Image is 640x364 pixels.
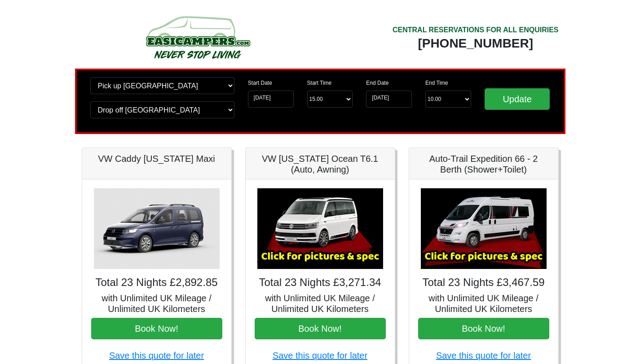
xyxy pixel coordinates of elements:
input: Start Date [248,91,294,108]
h5: with Unlimited UK Mileage / Unlimited UK Kilometers [255,293,386,314]
a: Save this quote for later [109,351,204,360]
h4: Total 23 Nights £2,892.85 [91,276,222,289]
button: Book Now! [91,318,222,339]
h5: Auto-Trail Expedition 66 - 2 Berth (Shower+Toilet) [418,153,549,175]
input: Update [485,88,550,110]
img: VW California Ocean T6.1 (Auto, Awning) [257,188,383,269]
h5: with Unlimited UK Mileage / Unlimited UK Kilometers [91,293,222,314]
button: Book Now! [418,318,549,339]
input: Return Date [366,91,412,108]
label: End Time [425,79,448,87]
div: CENTRAL RESERVATIONS FOR ALL ENQUIRIES [393,25,559,35]
label: End Date [366,79,388,87]
img: VW Caddy California Maxi [94,188,220,269]
h4: Total 23 Nights £3,271.34 [255,276,386,289]
button: Book Now! [255,318,386,339]
label: Start Time [307,79,332,87]
a: Save this quote for later [436,351,531,360]
h4: Total 23 Nights £3,467.59 [418,276,549,289]
h5: VW [US_STATE] Ocean T6.1 (Auto, Awning) [255,153,386,175]
a: Save this quote for later [273,351,367,360]
h5: VW Caddy [US_STATE] Maxi [91,153,222,164]
div: [PHONE_NUMBER] [393,35,559,52]
img: Auto-Trail Expedition 66 - 2 Berth (Shower+Toilet) [421,188,547,269]
label: Start Date [248,79,272,87]
img: campers-checkout-logo.png [112,13,283,62]
h5: with Unlimited UK Mileage / Unlimited UK Kilometers [418,293,549,314]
